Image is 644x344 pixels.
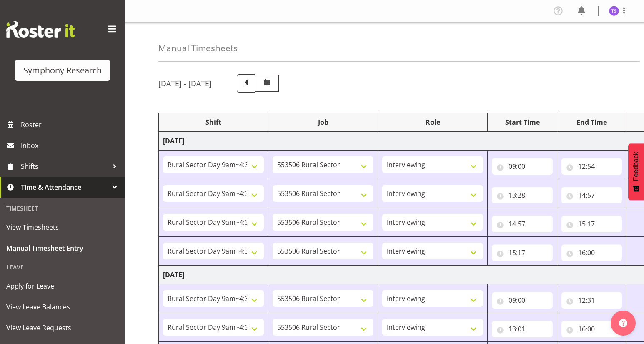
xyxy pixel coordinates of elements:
[163,117,264,127] div: Shift
[2,296,123,317] a: View Leave Balances
[21,181,108,193] span: Time & Attendance
[2,317,123,338] a: View Leave Requests
[628,143,644,200] button: Feedback - Show survey
[561,117,622,127] div: End Time
[561,216,622,232] input: Click to select...
[158,79,212,88] h5: [DATE] - [DATE]
[492,158,553,175] input: Click to select...
[6,21,75,38] img: Rosterit website logo
[492,187,553,203] input: Click to select...
[382,117,483,127] div: Role
[492,292,553,309] input: Click to select...
[21,139,121,152] span: Inbox
[21,160,108,173] span: Shifts
[2,217,123,238] a: View Timesheets
[492,216,553,232] input: Click to select...
[2,276,123,296] a: Apply for Leave
[619,319,627,327] img: help-xxl-2.png
[158,43,238,53] h4: Manual Timesheets
[2,238,123,259] a: Manual Timesheet Entry
[2,259,123,276] div: Leave
[492,244,553,261] input: Click to select...
[6,301,119,313] span: View Leave Balances
[2,200,123,217] div: Timesheet
[6,242,119,254] span: Manual Timesheet Entry
[273,117,373,127] div: Job
[21,118,121,131] span: Roster
[561,187,622,203] input: Click to select...
[492,117,553,127] div: Start Time
[23,64,102,77] div: Symphony Research
[6,280,119,292] span: Apply for Leave
[561,321,622,337] input: Click to select...
[561,244,622,261] input: Click to select...
[6,321,119,334] span: View Leave Requests
[561,292,622,309] input: Click to select...
[6,221,119,234] span: View Timesheets
[561,158,622,175] input: Click to select...
[632,152,640,181] span: Feedback
[609,6,619,16] img: titi-strickland1975.jpg
[492,321,553,337] input: Click to select...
